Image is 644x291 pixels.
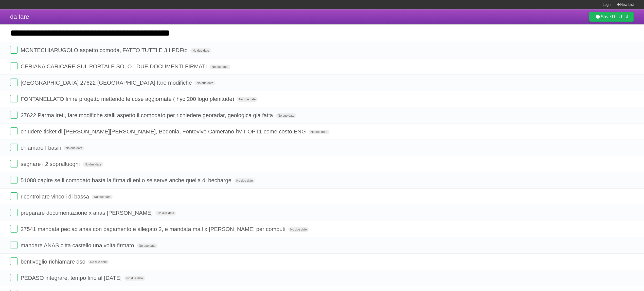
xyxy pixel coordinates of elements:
[10,111,18,119] label: Done
[21,258,87,265] span: bentivoglio richiamare dso
[237,97,258,102] span: No due date
[21,177,233,183] span: 51088 capire se il comodato basta la firma di eni o se serve anche quella di becharge
[21,275,123,281] span: PEDASO integrare, tempo fino al [DATE]
[21,63,208,70] span: CERIANA CARICARE SUL PORTALE SOLO I DUE DOCUMENTI FIRMATI
[10,160,18,167] label: Done
[611,14,628,19] b: This List
[288,227,309,232] span: No due date
[83,162,103,167] span: No due date
[10,209,18,216] label: Done
[10,241,18,249] label: Done
[195,81,215,85] span: No due date
[21,242,135,249] span: mandare ANAS citta castello una volta firmato
[21,47,189,53] span: MONTECHIARUGOLO aspetto comoda, FATTO TUTTI E 3 I PDFto
[155,211,176,216] span: No due date
[10,176,18,184] label: Done
[64,146,84,150] span: No due date
[589,12,634,22] a: SaveThis List
[10,13,29,20] span: da fare
[21,96,236,102] span: FONTANELLATO finire progetto mettendo le cose aggiornate ( hyc 200 logo plenitude)
[10,95,18,102] label: Done
[276,113,296,118] span: No due date
[309,130,329,134] span: No due date
[124,276,145,281] span: No due date
[10,274,18,281] label: Done
[137,243,157,248] span: No due date
[190,48,211,53] span: No due date
[10,127,18,135] label: Done
[10,79,18,86] label: Done
[88,260,109,264] span: No due date
[21,80,193,86] span: [GEOGRAPHIC_DATA] 27622 [GEOGRAPHIC_DATA] fare modifiche
[92,195,112,199] span: No due date
[210,65,230,69] span: No due date
[234,178,255,183] span: No due date
[10,192,18,200] label: Done
[21,193,90,200] span: ricontrollare vincoli di bassa
[10,144,18,151] label: Done
[10,257,18,265] label: Done
[21,210,154,216] span: preparare documentazione x anas [PERSON_NAME]
[21,145,62,151] span: chiamare f basili
[10,225,18,233] label: Done
[10,62,18,70] label: Done
[21,161,81,167] span: segnare i 2 sopralluoghi
[21,112,274,118] span: 27622 Parma ireti, fare modifiche stalli aspetto il comodato per richiedere georadar, geologica g...
[21,128,307,135] span: chiudere ticket di [PERSON_NAME][PERSON_NAME], Bedonia, Fontevivo Camerano l'MT OPT1 come costo ENG
[21,226,287,232] span: 27541 mandata pec ad anas con pagamento e allegato 2, e mandata mail x [PERSON_NAME] per computi
[10,46,18,54] label: Done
